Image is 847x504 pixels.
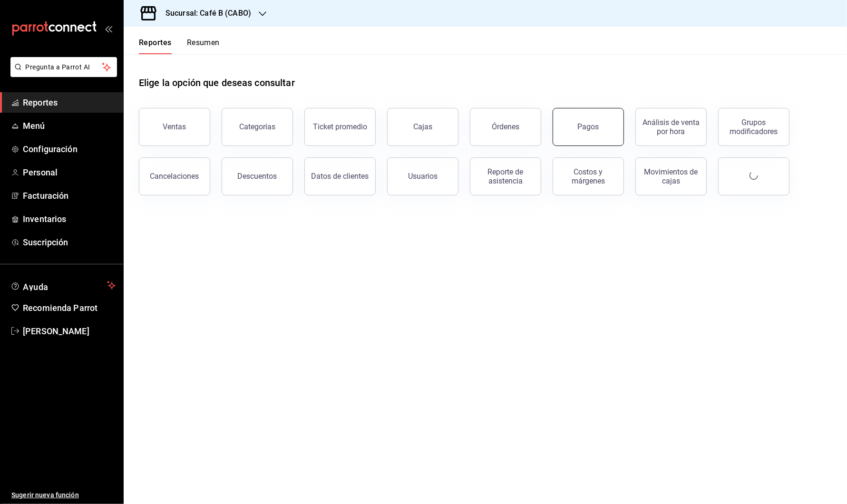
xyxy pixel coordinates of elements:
[23,189,116,202] span: Facturación
[642,118,701,136] div: Análisis de venta por hora
[718,108,789,146] button: Grupos modificadores
[139,157,210,195] button: Cancelaciones
[578,122,599,131] div: Pagos
[222,108,293,146] button: Categorías
[492,122,519,131] div: Órdenes
[10,57,117,77] button: Pregunta a Parrot AI
[408,172,438,181] div: Usuarios
[222,157,293,195] button: Descuentos
[413,121,433,133] div: Cajas
[635,108,707,146] button: Análisis de venta por hora
[470,108,541,146] button: Órdenes
[239,122,275,131] div: Categorías
[23,325,116,338] span: [PERSON_NAME]
[23,280,103,291] span: Ayuda
[387,157,458,195] button: Usuarios
[304,157,376,195] button: Datos de clientes
[312,172,369,181] div: Datos de clientes
[642,167,701,185] div: Movimientos de cajas
[559,167,618,185] div: Costos y márgenes
[476,167,535,185] div: Reporte de asistencia
[553,157,624,195] button: Costos y márgenes
[387,108,458,146] a: Cajas
[139,38,220,54] div: navigation tabs
[158,8,251,19] h3: Sucursal: Café B (CABO)
[187,38,220,54] button: Resumen
[23,301,116,314] span: Recomienda Parrot
[150,172,199,181] div: Cancelaciones
[11,490,116,500] span: Sugerir nueva función
[139,38,172,54] button: Reportes
[724,118,783,136] div: Grupos modificadores
[26,62,102,72] span: Pregunta a Parrot AI
[163,122,186,131] div: Ventas
[23,213,116,225] span: Inventarios
[139,76,295,90] h1: Elige la opción que deseas consultar
[23,166,116,179] span: Personal
[313,122,367,131] div: Ticket promedio
[23,236,116,249] span: Suscripción
[238,172,277,181] div: Descuentos
[23,143,116,155] span: Configuración
[105,25,112,32] button: open_drawer_menu
[553,108,624,146] button: Pagos
[304,108,376,146] button: Ticket promedio
[139,108,210,146] button: Ventas
[23,119,116,132] span: Menú
[470,157,541,195] button: Reporte de asistencia
[7,69,117,79] a: Pregunta a Parrot AI
[635,157,707,195] button: Movimientos de cajas
[23,96,116,109] span: Reportes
